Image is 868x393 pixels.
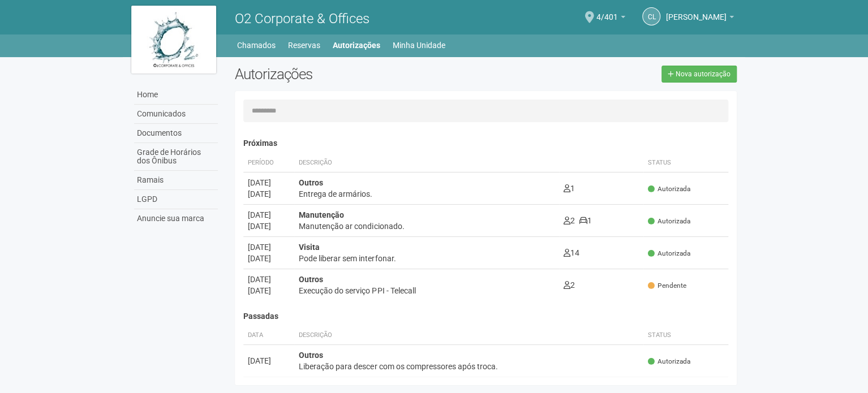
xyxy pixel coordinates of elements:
div: [DATE] [248,355,290,366]
div: [DATE] [248,253,290,264]
div: [DATE] [248,241,290,253]
a: [PERSON_NAME] [666,14,734,23]
div: Liberação para descer com os compressores após troca. [299,361,639,372]
div: Entrega de armários. [299,188,554,200]
span: 1 [579,216,592,225]
img: logo.jpg [131,6,216,74]
div: [DATE] [248,209,290,221]
a: 4/401 [596,14,625,23]
h4: Passadas [243,312,728,321]
span: Claudia Luíza Soares de Castro [666,2,727,21]
span: 2 [564,280,575,290]
th: Período [243,154,294,172]
div: Pode liberar sem interfonar. [299,253,554,264]
a: Anuncie sua marca [134,209,218,228]
h4: Próximas [243,139,728,148]
a: Comunicados [134,105,218,124]
span: O2 Corporate & Offices [235,11,369,27]
div: Execução do serviço PPI - Telecall [299,285,554,296]
th: Descrição [294,326,643,345]
div: [DATE] [248,177,290,188]
a: Minha Unidade [393,37,445,53]
span: Autorizada [648,357,690,366]
div: Manutenção ar condicionado. [299,221,554,232]
h2: Autorizações [235,66,477,83]
span: Nova autorização [676,70,731,78]
span: Autorizada [648,217,690,226]
span: 4/401 [596,2,618,21]
a: Home [134,85,218,105]
span: Autorizada [648,249,690,258]
span: 1 [564,184,575,193]
span: 2 [564,216,575,225]
th: Status [643,154,728,172]
a: Grade de Horários dos Ônibus [134,143,218,171]
a: Autorizações [333,37,380,53]
strong: Outros [299,178,323,187]
div: [DATE] [248,274,290,285]
strong: Outros [299,275,323,284]
a: CL [642,7,660,25]
strong: Visita [299,243,320,252]
a: Ramais [134,171,218,190]
a: Nova autorização [661,66,737,83]
span: Autorizada [648,184,690,194]
div: [DATE] [248,285,290,296]
div: [DATE] [248,221,290,232]
span: Pendente [648,281,686,291]
div: [DATE] [248,188,290,200]
strong: Outros [299,351,323,360]
a: Reservas [288,37,320,53]
th: Data [243,326,294,345]
th: Descrição [294,154,558,172]
a: Documentos [134,124,218,143]
strong: Manutenção [299,210,344,219]
th: Status [643,326,728,345]
span: 14 [564,248,579,257]
a: LGPD [134,190,218,209]
a: Chamados [237,37,276,53]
